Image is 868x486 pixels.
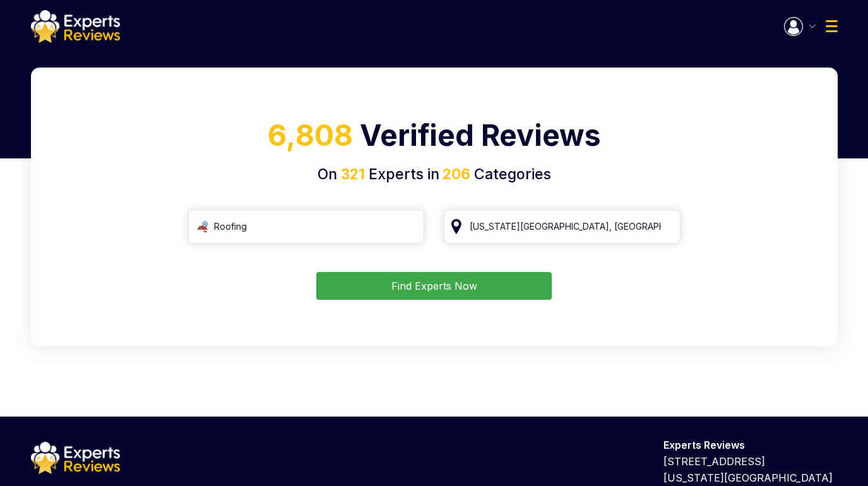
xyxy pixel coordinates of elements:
p: Experts Reviews [663,437,838,453]
p: [US_STATE][GEOGRAPHIC_DATA] [663,470,838,486]
span: 206 [439,165,470,183]
img: logo [31,10,120,43]
img: Menu Icon [784,17,803,36]
img: Menu Icon [826,20,838,32]
input: Search Category [188,210,425,244]
h4: On Experts in Categories [46,163,823,186]
button: Find Experts Now [316,272,552,300]
img: logo [31,442,120,475]
span: 321 [341,165,365,183]
h1: Verified Reviews [46,114,823,163]
p: [STREET_ADDRESS] [663,453,838,470]
span: 6,808 [268,117,353,153]
img: Menu Icon [809,25,816,28]
input: Your City [444,210,681,244]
